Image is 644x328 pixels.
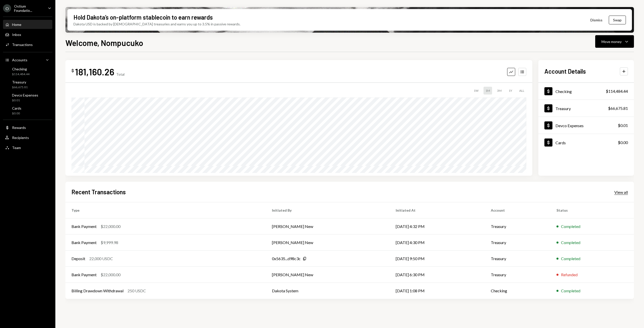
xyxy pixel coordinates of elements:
div: $0.00 [618,139,628,146]
button: Move money [595,35,634,48]
div: Completed [561,256,580,262]
div: Hold Dakota’s on-platform stablecoin to earn rewards [73,13,213,21]
div: Completed [561,223,580,229]
div: $114,484.44 [12,72,29,76]
div: $9,999.98 [101,240,118,246]
div: Transactions [12,42,33,47]
div: Bank Payment [71,272,97,278]
div: Recipients [12,135,29,140]
div: O [3,4,11,12]
div: Checking [12,67,29,71]
div: 1M [484,87,492,95]
a: Checking$114,484.44 [538,83,634,100]
div: $ [71,68,74,73]
a: Checking$114,484.44 [3,65,52,77]
div: Ostium Foundatio... [14,4,44,13]
div: Accounts [12,58,27,62]
div: Inbox [12,32,21,37]
div: Checking [555,89,572,94]
div: $0.00 [12,111,21,116]
h1: Welcome, Nompucuko [65,38,143,48]
div: $0.01 [12,98,38,103]
div: ALL [517,87,526,95]
div: Dakota USD is backed by [DEMOGRAPHIC_DATA] treasuries and earns you up to 3.5% in passive rewards. [73,21,240,27]
div: View all [614,190,628,195]
a: Treasury$66,675.81 [3,78,52,90]
div: Treasury [12,80,28,84]
div: Completed [561,288,580,294]
div: 250 USDC [128,288,146,294]
div: 22,000 USDC [89,256,113,262]
td: [DATE] 1:08 PM [390,283,485,299]
div: Deposit [71,256,85,262]
td: Treasury [485,251,551,267]
a: Devco Expenses$0.01 [538,117,634,134]
a: Treasury$66,675.81 [538,100,634,117]
h2: Account Details [544,67,586,75]
h2: Recent Transactions [71,188,126,196]
div: Billing Drawdown Withdrawal [71,288,124,294]
div: Cards [555,140,566,145]
a: Team [3,143,52,152]
div: Completed [561,240,580,246]
td: Checking [485,283,551,299]
div: Rewards [12,125,26,130]
td: [DATE] 9:50 PM [390,251,485,267]
a: Home [3,20,52,29]
div: $114,484.44 [606,88,628,94]
td: [PERSON_NAME] New [266,218,389,235]
a: Devco Expenses$0.01 [3,91,52,104]
a: Inbox [3,30,52,39]
div: $0.01 [618,122,628,128]
div: Bank Payment [71,240,97,246]
div: Devco Expenses [12,93,38,97]
td: Treasury [485,218,551,235]
a: View all [614,189,628,195]
td: [DATE] 4:30 PM [390,235,485,251]
div: Refunded [561,272,578,278]
th: Type [65,202,266,218]
div: Treasury [555,106,571,111]
div: 0x5635...d98c3c [272,256,301,262]
a: Cards$0.00 [3,105,52,117]
div: $66,675.81 [12,85,28,89]
button: Swap [609,16,626,24]
a: Rewards [3,123,52,132]
div: Move money [601,39,622,44]
th: Account [485,202,551,218]
div: 1W [472,87,480,95]
div: $22,000.00 [101,272,120,278]
div: Total [116,72,125,76]
a: Transactions [3,40,52,49]
td: [DATE] 6:30 PM [390,267,485,283]
td: [DATE] 4:32 PM [390,218,485,235]
div: $66,675.81 [608,105,628,111]
div: 3M [495,87,504,95]
button: Dismiss [584,14,609,26]
div: Cards [12,106,21,110]
td: [PERSON_NAME] New [266,235,389,251]
div: Team [12,146,21,150]
th: Status [550,202,634,218]
div: Devco Expenses [555,123,584,128]
div: Home [12,22,21,27]
a: Accounts [3,55,52,64]
div: $22,000.00 [101,223,120,229]
th: Initiated At [390,202,485,218]
div: Bank Payment [71,223,97,229]
div: 1Y [507,87,514,95]
th: Initiated By [266,202,389,218]
div: 181,160.26 [75,66,114,77]
td: [PERSON_NAME] New [266,267,389,283]
a: Recipients [3,133,52,142]
a: Cards$0.00 [538,134,634,151]
td: Treasury [485,235,551,251]
td: Dakota System [266,283,389,299]
td: Treasury [485,267,551,283]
